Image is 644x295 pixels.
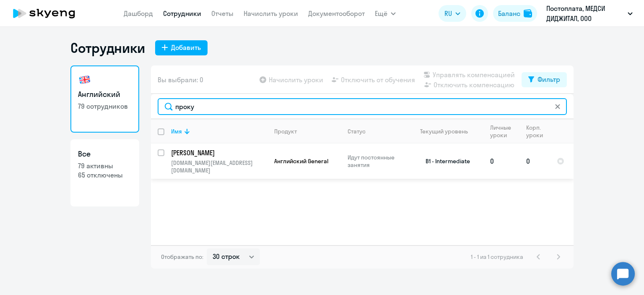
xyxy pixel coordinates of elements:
[274,128,297,135] div: Продукт
[375,8,387,18] span: Ещё
[158,98,567,115] input: Поиск по имени, email, продукту или статусу
[155,40,208,55] button: Добавить
[412,128,483,135] div: Текущий уровень
[348,128,366,135] div: Статус
[78,102,132,111] p: 79 сотрудников
[78,73,91,86] img: english
[163,9,201,18] a: Сотрудники
[375,5,396,22] button: Ещё
[171,128,182,135] div: Имя
[493,5,537,22] button: Балансbalance
[70,65,139,133] a: Английский79 сотрудников
[211,9,234,18] a: Отчеты
[490,124,514,139] div: Личные уроки
[405,144,483,179] td: B1 - Intermediate
[420,128,468,135] div: Текущий уровень
[171,148,266,157] p: [PERSON_NAME]
[522,72,567,87] button: Фильтр
[274,128,340,135] div: Продукт
[70,39,145,56] h1: Сотрудники
[542,3,637,23] button: Постоплата, МЕДСИ ДИДЖИТАЛ, ООО
[78,161,132,170] p: 79 активны
[171,42,201,52] div: Добавить
[471,253,523,261] span: 1 - 1 из 1 сотрудника
[171,128,267,135] div: Имя
[519,144,550,179] td: 0
[158,75,203,85] span: Вы выбрали: 0
[308,9,365,18] a: Документооборот
[348,154,405,169] p: Идут постоянные занятия
[171,159,267,174] p: [DOMAIN_NAME][EMAIL_ADDRESS][DOMAIN_NAME]
[124,9,153,18] a: Дашборд
[526,124,544,139] div: Корп. уроки
[78,170,132,180] p: 65 отключены
[490,124,519,139] div: Личные уроки
[538,74,560,84] div: Фильтр
[483,144,519,179] td: 0
[348,128,405,135] div: Статус
[439,5,466,22] button: RU
[78,149,132,159] h3: Все
[171,148,267,157] a: [PERSON_NAME]
[498,8,520,18] div: Баланс
[70,139,139,206] a: Все79 активны65 отключены
[526,124,550,139] div: Корп. уроки
[274,157,328,165] span: Английский General
[546,3,624,23] p: Постоплата, МЕДСИ ДИДЖИТАЛ, ООО
[78,89,132,100] h3: Английский
[244,9,298,18] a: Начислить уроки
[444,8,452,18] span: RU
[524,9,532,18] img: balance
[161,253,203,261] span: Отображать по:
